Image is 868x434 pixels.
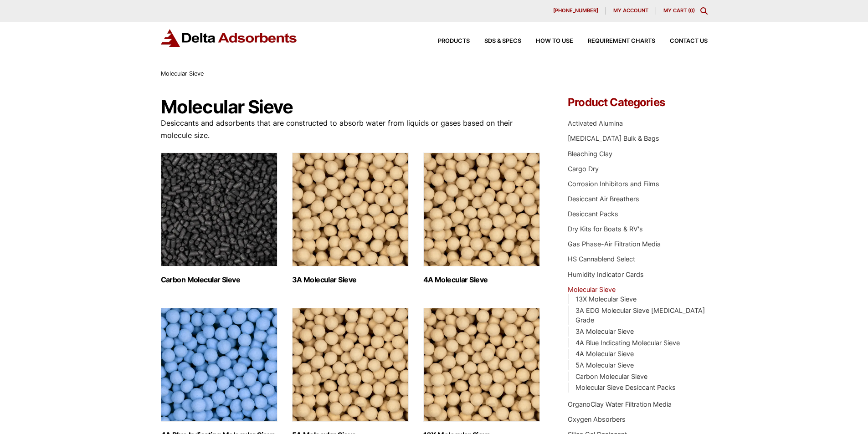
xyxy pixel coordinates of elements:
[575,350,634,357] a: 4A Molecular Sieve
[484,38,521,44] span: SDS & SPECS
[161,97,541,117] h1: Molecular Sieve
[588,38,655,44] span: Requirement Charts
[546,7,606,15] a: [PHONE_NUMBER]
[575,373,647,380] a: Carbon Molecular Sieve
[568,97,707,108] h4: Product Categories
[613,8,648,13] span: My account
[575,306,705,324] a: 3A EDG Molecular Sieve [MEDICAL_DATA] Grade
[161,29,298,47] img: Delta Adsorbents
[423,38,470,44] a: Products
[568,400,672,408] a: OrganoClay Water Filtration Media
[161,117,541,142] p: Desiccants and adsorbents that are constructed to absorb water from liquids or gases based on the...
[161,153,277,284] a: Visit product category Carbon Molecular Sieve
[568,210,618,218] a: Desiccant Packs
[575,295,637,303] a: 13X Molecular Sieve
[568,286,616,293] a: Molecular Sieve
[568,271,644,278] a: Humidity Indicator Cards
[690,7,693,14] span: 0
[568,150,612,158] a: Bleaching Clay
[292,308,409,422] img: 5A Molecular Sieve
[575,327,634,335] a: 3A Molecular Sieve
[161,70,204,77] span: Molecular Sieve
[292,153,409,266] img: 3A Molecular Sieve
[423,308,540,422] img: 13X Molecular Sieve
[536,38,573,44] span: How to Use
[438,38,470,44] span: Products
[568,255,635,263] a: HS Cannablend Select
[553,8,598,13] span: [PHONE_NUMBER]
[568,180,659,188] a: Corrosion Inhibitors and Films
[573,38,655,44] a: Requirement Charts
[568,415,626,423] a: Oxygen Absorbers
[655,38,708,44] a: Contact Us
[568,134,659,142] a: [MEDICAL_DATA] Bulk & Bags
[161,276,277,284] h2: Carbon Molecular Sieve
[575,383,676,391] a: Molecular Sieve Desiccant Packs
[423,153,540,266] img: 4A Molecular Sieve
[575,361,634,369] a: 5A Molecular Sieve
[568,195,639,203] a: Desiccant Air Breathers
[606,7,656,15] a: My account
[568,165,599,173] a: Cargo Dry
[700,7,708,15] div: Toggle Modal Content
[161,153,277,266] img: Carbon Molecular Sieve
[292,153,409,284] a: Visit product category 3A Molecular Sieve
[423,153,540,284] a: Visit product category 4A Molecular Sieve
[292,276,409,284] h2: 3A Molecular Sieve
[568,119,623,127] a: Activated Alumina
[161,308,277,422] img: 4A Blue Indicating Molecular Sieve
[575,339,680,347] a: 4A Blue Indicating Molecular Sieve
[568,240,661,248] a: Gas Phase-Air Filtration Media
[521,38,573,44] a: How to Use
[423,276,540,284] h2: 4A Molecular Sieve
[470,38,521,44] a: SDS & SPECS
[663,7,695,14] a: My Cart (0)
[670,38,708,44] span: Contact Us
[568,225,643,233] a: Dry Kits for Boats & RV's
